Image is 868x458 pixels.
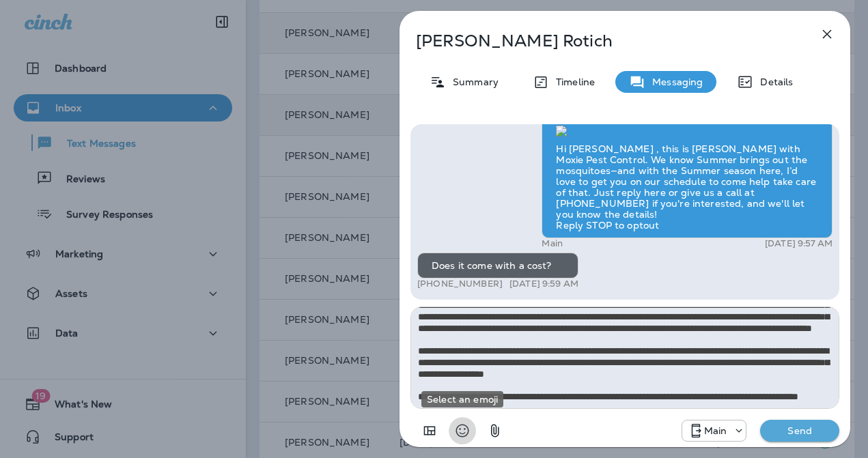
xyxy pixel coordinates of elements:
[682,423,746,439] div: +1 (817) 482-3792
[765,238,832,249] p: [DATE] 9:57 AM
[421,391,503,407] div: Select an emoji
[645,76,703,87] p: Messaging
[416,31,789,51] p: [PERSON_NAME] Rotich
[760,420,839,442] button: Send
[549,76,595,87] p: Timeline
[556,126,567,137] img: twilio-download
[449,417,476,444] button: Select an emoji
[704,425,727,436] p: Main
[416,417,443,444] button: Add in a premade template
[417,278,503,289] p: [PHONE_NUMBER]
[542,238,563,249] p: Main
[753,76,793,87] p: Details
[417,253,578,278] div: Does it come with a cost?
[446,76,499,87] p: Summary
[771,425,828,437] p: Send
[509,278,578,289] p: [DATE] 9:59 AM
[542,117,832,238] div: Hi [PERSON_NAME] , this is [PERSON_NAME] with Moxie Pest Control. We know Summer brings out the m...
